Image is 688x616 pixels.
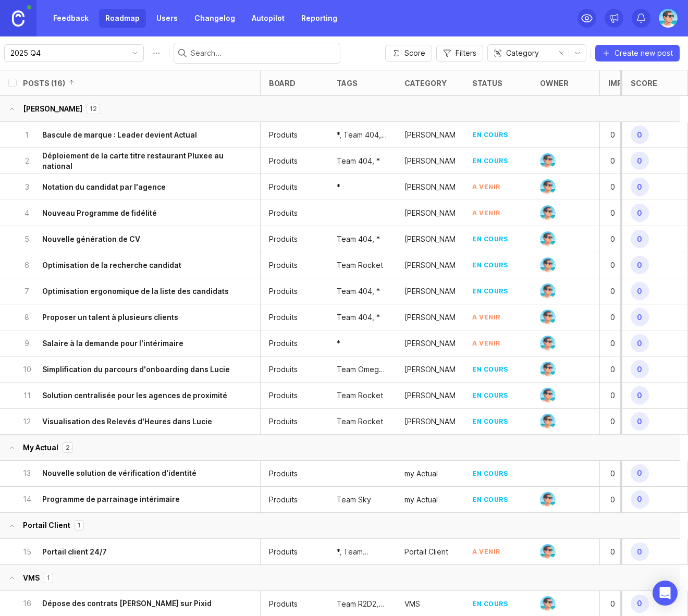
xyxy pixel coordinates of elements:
[42,234,140,244] h6: Nouvelle génération de CV
[22,304,230,330] button: 8Proposer un talent à plusieurs clients
[269,390,298,401] p: Produits
[404,469,438,479] p: my Actual
[269,79,296,87] div: board
[608,545,641,559] p: 0
[22,286,32,297] p: 7
[22,495,32,505] p: 14
[22,364,32,375] p: 10
[188,9,241,28] a: Changelog
[337,599,388,609] p: Team R2D2, Team Rocket, *
[42,469,196,479] h6: Nouvelle solution de vérification d'identité
[404,416,456,427] p: [PERSON_NAME]
[22,487,230,512] button: 14Programme de parrainage intérimaire
[337,130,388,140] div: *, Team 404, Team Rocket, Team Sky
[337,312,380,323] div: Team 404, *
[608,362,641,377] p: 0
[22,469,32,479] p: 13
[631,152,649,170] span: 0
[540,596,556,612] img: Benjamin Hareau
[42,286,229,297] h6: Optimisation ergonomique de la liste des candidats
[337,390,383,401] p: Team Rocket
[295,9,343,28] a: Reporting
[269,260,298,270] p: Produits
[540,205,556,221] img: Benjamin Hareau
[78,522,81,530] p: 1
[631,308,649,326] span: 0
[269,156,298,166] div: Produits
[22,312,32,323] p: 8
[269,182,298,192] div: Produits
[22,539,230,564] button: 15Portail client 24/7
[631,79,657,87] div: Score
[191,47,336,59] input: Search...
[404,156,456,166] p: [PERSON_NAME]
[22,383,230,408] button: 11Solution centralisée pour les agences de proximité
[404,312,456,323] p: [PERSON_NAME]
[404,547,448,557] div: Portail Client
[540,336,556,351] img: Benjamin Hareau
[608,284,641,299] p: 0
[631,464,649,483] span: 0
[404,156,456,166] div: Lucie
[404,312,456,323] div: Lucie
[22,200,230,226] button: 4Nouveau Programme de fidélité
[47,574,50,582] p: 1
[337,286,380,297] div: Team 404, *
[653,581,678,606] div: Open Intercom Messenger
[404,79,447,87] div: category
[608,492,641,507] p: 0
[337,416,383,427] p: Team Rocket
[22,330,230,356] button: 9Salaire à la demande pour l'intérimaire
[472,365,508,374] div: en cours
[148,45,165,61] button: Roadmap options
[404,130,456,140] p: [PERSON_NAME]
[269,547,298,557] p: Produits
[12,10,24,27] img: Canny Home
[404,390,456,401] p: [PERSON_NAME]
[540,544,556,560] img: Benjamin Hareau
[608,388,641,403] p: 0
[540,79,569,87] div: owner
[337,260,383,270] p: Team Rocket
[22,260,32,270] p: 6
[22,461,230,486] button: 13Nouvelle solution de vérification d'identité
[23,79,65,87] div: Posts (16)
[269,416,298,427] p: Produits
[404,130,456,140] div: Lucie
[269,469,298,479] p: Produits
[472,130,508,139] div: en cours
[42,312,178,323] h6: Proposer un talent à plusieurs clients
[472,599,508,608] div: en cours
[269,599,298,609] p: Produits
[540,310,556,325] img: Benjamin Hareau
[42,599,212,609] h6: Dépose des contrats [PERSON_NAME] sur Pixid
[472,547,500,556] div: a venir
[269,208,298,218] p: Produits
[22,356,230,382] button: 10Simplification du parcours d'onboarding dans Lucie
[42,182,166,192] h6: Notation du candidat par l'agence
[66,443,70,452] p: 2
[269,338,298,349] p: Produits
[22,148,230,174] button: 2Déploiement de la carte titre restaurant Pluxee au national
[472,313,500,322] div: a venir
[42,416,212,427] h6: Visualisation des Relevés d'Heures dans Lucie
[22,122,230,147] button: 1Bascule de marque : Leader devient Actual
[269,286,298,297] div: Produits
[404,338,456,349] p: [PERSON_NAME]
[404,234,456,244] div: Lucie
[540,153,556,169] img: Benjamin Hareau
[337,547,388,557] p: *, Team Omega
[337,364,388,375] div: Team Omega, *
[269,364,298,375] div: Produits
[22,252,230,278] button: 6Optimisation de la recherche candidat
[42,364,230,375] h6: Simplification du parcours d'onboarding dans Lucie
[472,339,500,348] div: a venir
[631,204,649,222] span: 0
[22,599,32,609] p: 16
